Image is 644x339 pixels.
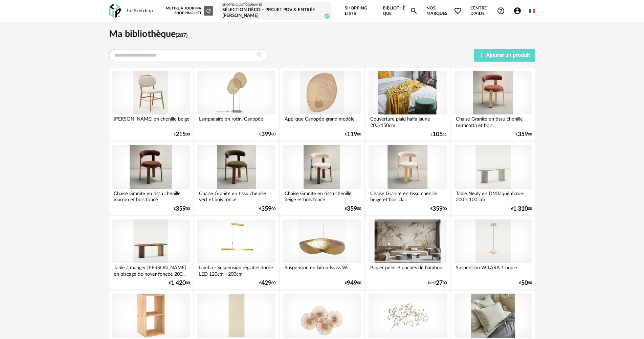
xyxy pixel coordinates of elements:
div: € 11 [430,132,447,137]
span: 359 [176,207,186,211]
div: € 00 [516,132,532,137]
img: fr [529,8,535,14]
a: Chaise Granite en tissu chenille beige et bois clair Chaise Granite en tissu chenille beige et bo... [365,142,449,215]
div: Lamba - Suspension réglable dorée LED 120cm - 200cm [197,263,275,277]
span: 359 [347,207,357,211]
a: Lamba - Suspension réglable dorée LED 120cm - 200cm Lamba - Suspension réglable dorée LED 120cm -... [194,216,278,289]
div: Suspension WILARA 1 boule [454,263,532,277]
a: Suspension WILARA 1 boule Suspension WILARA 1 boule €5050 [451,216,535,289]
div: € 00 [345,281,361,285]
span: 1 420 [171,281,186,285]
div: Table Nealy en DM laqué écrue 200 x 100 cm [454,189,532,203]
div: Papier peint Branches de bambou [369,263,446,277]
div: Suspension en laiton Brass 96 [283,263,361,277]
div: Lampadaire en rotin, Canopée [197,114,275,128]
a: Lampadaire en rotin, Canopée Lampadaire en rotin, Canopée €39900 [194,68,278,141]
a: Chaise Helda en chenille beige [PERSON_NAME] en chenille beige €21500 [109,68,193,141]
div: Applique Canopée grand modèle [283,114,361,128]
div: Chaise Granite en tissu chenille vert et bois foncé [197,189,275,203]
div: € 00 [345,132,361,137]
a: Chaise Granite en tissu chenille vert et bois foncé Chaise Granite en tissu chenille vert et bois... [194,142,278,215]
span: 42 [325,14,330,19]
a: Table Nealy en DM laqué écrue 200 x 100 cm Table Nealy en DM laqué écrue 200 x 100 cm €1 31000 [451,142,535,215]
div: € 00 [169,281,190,285]
span: 359 [432,207,443,211]
span: 399 [261,132,271,137]
div: Chaise Granite en tissu chenille marron et bois foncé [112,189,190,203]
div: € 00 [174,207,190,211]
span: Ajouter un produit [486,52,530,58]
span: 359 [261,207,271,211]
div: € 00 [430,207,447,211]
div: Mettre à jour ma Shopping List [164,6,213,16]
span: Refresh icon [205,9,212,13]
span: 949 [347,281,357,285]
span: 359 [518,132,528,137]
div: Chaise Granite en tissu chenille beige et bois clair [369,189,446,203]
span: 429 [261,281,271,285]
span: 215 [176,132,186,137]
div: [PERSON_NAME] en chenille beige [112,114,190,128]
a: Chaise Granite en tissu chenille terracotta et bois clair Chaise Granite en tissu chenille terrac... [451,68,535,141]
a: Couverture plaid haifa jaune 200x150cm Couverture plaid haifa jaune 200x150cm €10511 [365,68,449,141]
span: Help Circle Outline icon [497,7,505,15]
span: 119 [347,132,357,137]
span: Account Circle icon [513,7,525,15]
div: € 00 [259,281,275,285]
div: € 00 [259,207,275,211]
span: (287) [176,33,187,38]
div: for Sketchup [127,8,153,14]
a: Chaise Granite en tissu chenille marron et bois foncé Chaise Granite en tissu chenille marron et ... [109,142,193,215]
div: Chaise Granite en tissu chenille beige et bois foncé [283,189,361,203]
div: €/m² 00 [428,281,447,285]
span: Account Circle icon [513,7,521,15]
span: Centre d'aideHelp Circle Outline icon [470,5,505,17]
a: Suspension en laiton Brass 96 Suspension en laiton Brass 96 €94900 [280,216,364,289]
button: Ajouter un produit [474,49,535,62]
a: Papier peint Branches de bambou Papier peint Branches de bambou €/m²2700 [365,216,449,289]
span: Heart Outline icon [454,7,462,15]
h1: Ma bibliothèque [109,28,535,40]
img: OXP [109,4,121,18]
span: 1 310 [513,207,528,211]
div: € 00 [259,132,275,137]
div: Couverture plaid haifa jaune 200x150cm [369,114,446,128]
span: 50 [521,281,528,285]
div: Sélection Déco – Projet PDV & entrée [PERSON_NAME] [222,7,328,19]
div: Table à manger [PERSON_NAME] en placage de noyer foncée 200... [112,263,190,277]
a: Table à manger Nealy en placage de noyer foncée 200 x 100 cm Table à manger [PERSON_NAME] en plac... [109,216,193,289]
a: Applique Canopée grand modèle Applique Canopée grand modèle €11900 [280,68,364,141]
a: Shopping List courante Sélection Déco – Projet PDV & entrée [PERSON_NAME] 42 [222,3,328,19]
div: € 00 [174,132,190,137]
div: € 00 [345,207,361,211]
div: Chaise Granite en tissu chenille terracotta et bois... [454,114,532,128]
span: Magnify icon [410,7,418,15]
span: 27 [436,281,443,285]
a: Chaise Granite en tissu chenille beige et bois foncé Chaise Granite en tissu chenille beige et bo... [280,142,364,215]
div: Shopping List courante [222,3,328,7]
span: 105 [432,132,443,137]
div: € 00 [511,207,532,211]
div: € 50 [519,281,532,285]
